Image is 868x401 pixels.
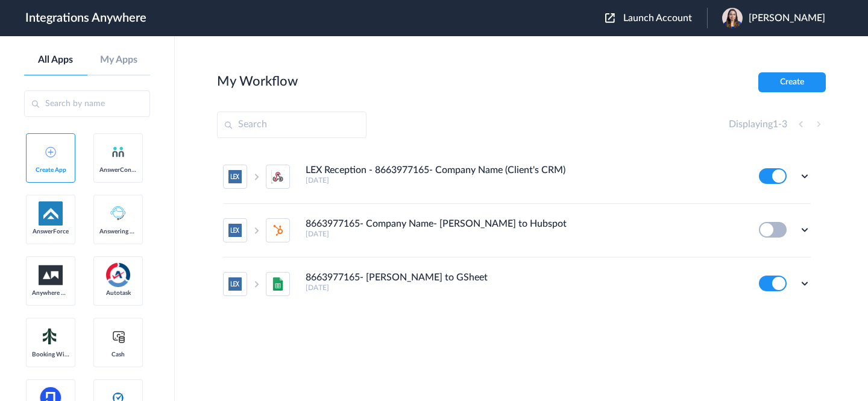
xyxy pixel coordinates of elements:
[99,289,137,297] span: Autotask
[45,147,56,157] img: add-icon.svg
[99,166,137,174] span: AnswerConnect
[623,13,692,23] span: Launch Account
[32,228,69,235] span: AnswerForce
[24,54,87,66] a: All Apps
[782,119,787,129] span: 3
[106,263,130,287] img: autotask.png
[306,283,743,292] h5: [DATE]
[32,289,69,297] span: Anywhere Works
[217,112,366,138] input: Search
[306,272,488,283] h4: 8663977165- [PERSON_NAME] to GSheet
[39,326,63,347] img: Setmore_Logo.svg
[605,13,707,24] button: Launch Account
[306,218,567,230] h4: 8663977165- Company Name- [PERSON_NAME] to Hubspot
[99,351,137,358] span: Cash
[39,201,63,226] img: af-app-logo.svg
[99,228,137,235] span: Answering Service
[758,72,826,92] button: Create
[306,165,565,176] h4: LEX Reception - 8663977165- Company Name (Client's CRM)
[111,329,126,344] img: cash-logo.svg
[87,54,151,66] a: My Apps
[722,8,743,28] img: 2af217df-18b2-4e4c-9b32-498ee3b53f90.jpeg
[39,265,63,285] img: aww.png
[24,90,150,117] input: Search by name
[25,11,146,25] h1: Integrations Anywhere
[749,13,825,24] span: [PERSON_NAME]
[605,13,615,23] img: launch-acct-icon.svg
[773,119,778,129] span: 1
[111,145,125,159] img: answerconnect-logo.svg
[729,119,787,130] h4: Displaying -
[106,201,130,226] img: Answering_service.png
[306,230,743,238] h5: [DATE]
[32,351,69,358] span: Booking Widget
[306,176,743,185] h5: [DATE]
[217,74,298,89] h2: My Workflow
[32,166,69,174] span: Create App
